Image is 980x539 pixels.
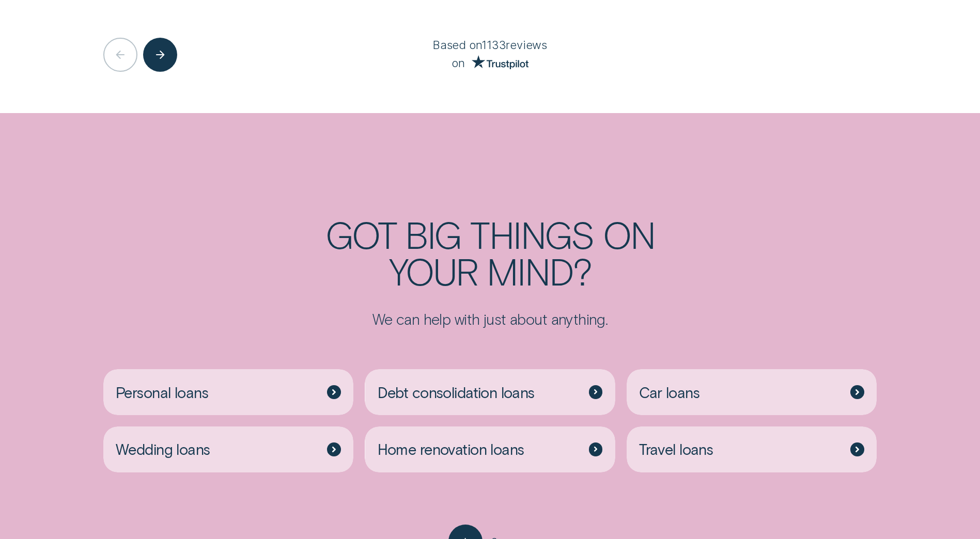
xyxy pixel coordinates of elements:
[627,426,877,472] a: Travel loans
[116,383,208,402] span: Personal loans
[267,310,713,328] p: We can help with just about anything.
[365,426,615,472] a: Home renovation loans
[103,426,353,472] a: Wedding loans
[300,38,681,53] p: Based on 1133 reviews
[452,57,465,69] span: on
[378,440,524,458] span: Home renovation loans
[639,440,713,458] span: Travel loans
[267,216,713,289] h2: Got big things on your mind?
[116,440,210,458] span: Wedding loans
[143,38,177,72] button: Next button
[639,383,699,402] span: Car loans
[300,38,681,69] div: Based on 1133 reviews on Trust Pilot
[365,369,615,415] a: Debt consolidation loans
[464,57,528,69] a: Go to Trust Pilot
[627,369,877,415] a: Car loans
[103,369,353,415] a: Personal loans
[378,383,535,402] span: Debt consolidation loans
